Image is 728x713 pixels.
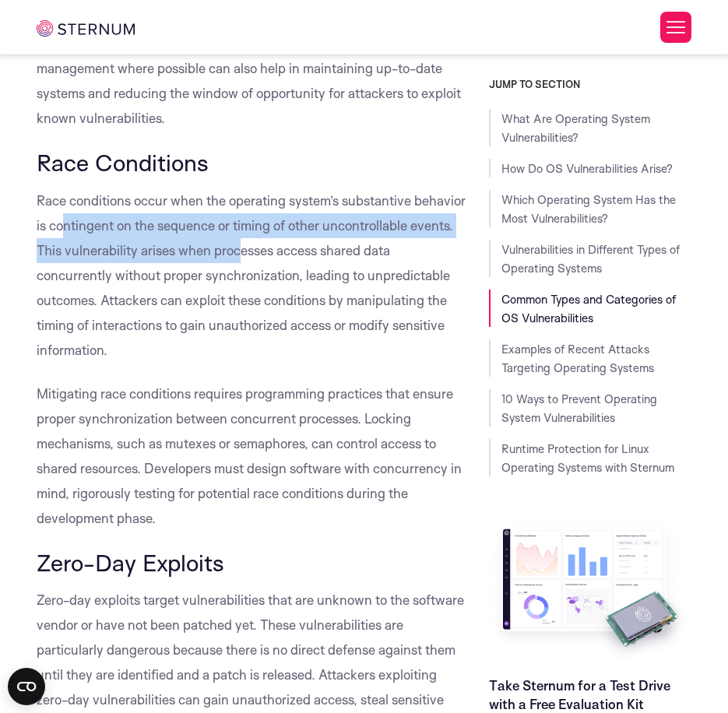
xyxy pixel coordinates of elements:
button: Open CMP widget [8,668,45,705]
a: Runtime Protection for Linux Operating Systems with Sternum [501,441,674,475]
a: Common Types and Categories of OS Vulnerabilities [501,292,676,325]
a: What Are Operating System Vulnerabilities? [501,111,650,145]
a: Which Operating System Has the Most Vulnerabilities? [501,192,676,226]
a: How Do OS Vulnerabilities Arise? [501,161,673,176]
a: Vulnerabilities in Different Types of Operating Systems [501,242,680,276]
button: Toggle Menu [660,12,691,43]
span: Race conditions occur when the operating system’s substantive behavior is contingent on the seque... [37,192,466,358]
img: Take Sternum for a Test Drive with a Free Evaluation Kit [489,520,691,664]
a: Take Sternum for a Test Drive with a Free Evaluation Kit [489,677,670,712]
img: sternum iot [37,20,135,37]
span: Zero-Day Exploits [37,548,224,577]
span: Race Conditions [37,148,209,177]
a: 10 Ways to Prevent Operating System Vulnerabilities [501,392,657,425]
h3: JUMP TO SECTION [489,78,691,90]
a: Examples of Recent Attacks Targeting Operating Systems [501,342,654,375]
span: Mitigating race conditions requires programming practices that ensure proper synchronization betw... [37,385,462,526]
